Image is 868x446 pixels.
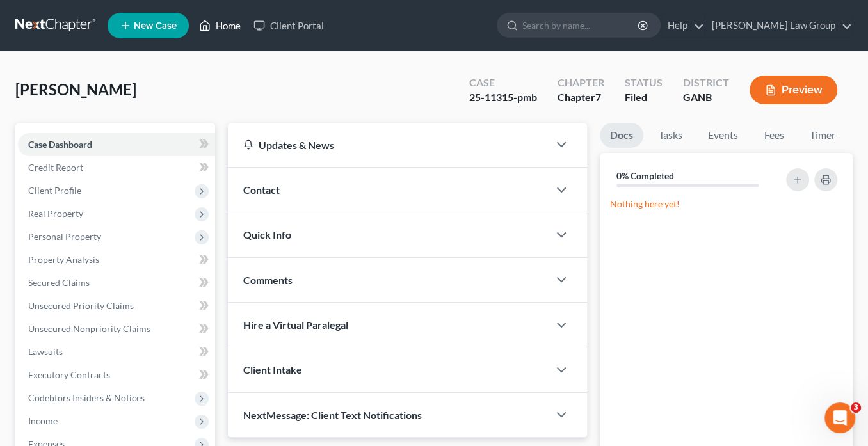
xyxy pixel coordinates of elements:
[625,76,663,90] div: Status
[28,323,150,334] span: Unsecured Nonpriority Claims
[18,363,215,386] a: Executory Contracts
[851,402,861,413] span: 3
[28,346,63,357] span: Lawsuits
[243,228,291,241] span: Quick Info
[15,80,136,99] span: [PERSON_NAME]
[683,76,729,90] div: District
[243,184,280,196] span: Contact
[824,402,855,433] iframe: Intercom live chat
[193,14,247,37] a: Home
[661,14,704,37] a: Help
[243,138,533,152] div: Updates & News
[18,340,215,363] a: Lawsuits
[705,14,852,37] a: [PERSON_NAME] Law Group
[600,123,643,148] a: Docs
[469,90,537,105] div: 25-11315-pmb
[750,76,837,104] button: Preview
[683,90,729,105] div: GANB
[648,123,693,148] a: Tasks
[625,90,663,105] div: Filed
[28,139,92,150] span: Case Dashboard
[28,277,90,288] span: Secured Claims
[28,162,83,173] span: Credit Report
[18,294,215,317] a: Unsecured Priority Claims
[28,415,58,426] span: Income
[610,198,842,211] p: Nothing here yet!
[469,76,537,90] div: Case
[243,274,293,286] span: Comments
[18,271,215,294] a: Secured Claims
[247,14,330,37] a: Client Portal
[558,90,604,105] div: Chapter
[28,369,110,380] span: Executory Contracts
[18,133,215,156] a: Case Dashboard
[243,409,422,421] span: NextMessage: Client Text Notifications
[28,208,83,219] span: Real Property
[28,392,145,403] span: Codebtors Insiders & Notices
[28,231,101,242] span: Personal Property
[753,123,794,148] a: Fees
[28,185,81,196] span: Client Profile
[18,248,215,271] a: Property Analysis
[28,254,99,265] span: Property Analysis
[800,123,846,148] a: Timer
[18,156,215,179] a: Credit Report
[18,317,215,340] a: Unsecured Nonpriority Claims
[595,91,601,103] span: 7
[698,123,748,148] a: Events
[243,319,348,331] span: Hire a Virtual Paralegal
[558,76,604,90] div: Chapter
[522,13,639,37] input: Search by name...
[243,363,302,376] span: Client Intake
[134,21,177,31] span: New Case
[616,170,674,181] strong: 0% Completed
[28,300,134,311] span: Unsecured Priority Claims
